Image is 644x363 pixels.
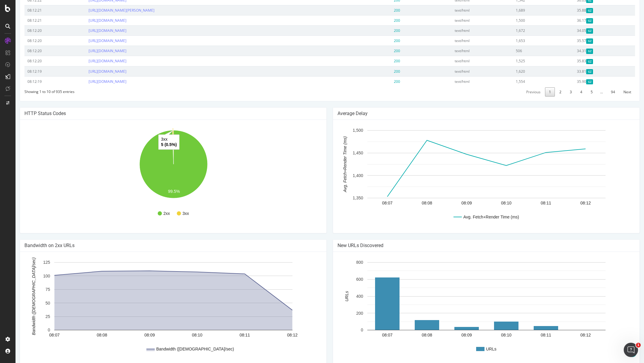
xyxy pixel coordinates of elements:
td: 08:12:19 [9,66,70,76]
span: 200 [378,28,385,33]
text: 08:07 [366,333,377,337]
h4: Bandwidth on 2xx URLs [9,243,306,249]
td: 506 [497,46,558,56]
a: [URL][DOMAIN_NAME] [73,28,111,33]
svg: A chart. [9,124,307,229]
td: 35.90 [558,76,620,86]
text: 125 [28,260,35,265]
span: 200 [378,48,385,53]
svg: A chart. [322,256,620,361]
text: 400 [341,294,348,299]
text: 08:12 [565,201,575,205]
span: … [581,89,591,94]
td: 08:12:20 [9,56,70,66]
span: Gzipped Content [571,8,578,13]
text: 99.5% [153,189,165,194]
div: Showing 1 to 10 of 935 entries [9,86,59,94]
text: 75 [30,287,35,292]
td: text/html [436,56,497,66]
a: 3 [550,87,560,97]
span: 200 [378,69,385,74]
text: 200 [341,311,348,316]
text: 08:09 [446,201,456,205]
span: 200 [378,8,385,13]
td: text/html [436,46,497,56]
text: 08:08 [406,201,417,205]
td: 08:12:21 [9,15,70,25]
text: 1,450 [337,151,348,155]
text: 5 (0.5%) [145,142,161,147]
a: 1 [530,87,539,97]
text: 1,350 [337,196,348,200]
td: text/html [436,35,497,46]
a: [URL][DOMAIN_NAME][PERSON_NAME] [73,8,139,13]
text: 08:11 [224,333,234,337]
text: 600 [341,277,348,282]
td: 35.57 [558,35,620,46]
text: 08:10 [485,333,496,337]
text: 08:12 [565,333,575,337]
span: Gzipped Content [571,59,578,64]
span: 200 [378,38,385,43]
iframe: Intercom live chat [624,343,638,357]
text: 800 [341,260,348,265]
text: Bandwidth ([DEMOGRAPHIC_DATA]/sec) [16,257,21,335]
text: 08:08 [81,333,92,337]
td: 1,500 [497,15,558,25]
td: 08:12:20 [9,25,70,35]
svg: A chart. [9,256,307,361]
td: 1,620 [497,66,558,76]
td: text/html [436,5,497,15]
span: 200 [378,18,385,23]
text: URLs [470,347,481,351]
td: 34.05 [558,25,620,35]
a: [URL][DOMAIN_NAME] [73,69,111,74]
td: 08:12:19 [9,76,70,86]
td: text/html [436,76,497,86]
td: 08:12:20 [9,46,70,56]
td: text/html [436,66,497,76]
text: 08:09 [129,333,139,337]
text: 08:10 [485,201,496,205]
td: 1,554 [497,76,558,86]
h4: New URLs Discovered [322,243,620,249]
td: 34.31 [558,46,620,56]
text: Avg. Fetch+Render Time (ms) [448,215,504,219]
span: Gzipped Content [571,79,578,84]
td: 1,525 [497,56,558,66]
text: 08:08 [406,333,417,337]
a: 4 [561,87,571,97]
h4: HTTP Status Codes [9,111,306,117]
td: text/html [436,15,497,25]
text: 1,400 [337,173,348,178]
h4: Average Delay [322,111,620,117]
a: 2 [540,87,550,97]
span: 1 [636,343,641,348]
text: 0 [345,328,348,332]
text: 08:12 [272,333,282,337]
td: 35.83 [558,56,620,66]
span: 200 [378,79,385,84]
td: 35.88 [558,5,620,15]
svg: A chart. [322,124,620,229]
a: [URL][DOMAIN_NAME] [73,58,111,63]
text: 08:11 [525,201,535,205]
text: 08:09 [446,333,456,337]
text: 2xx [148,211,154,216]
a: [URL][DOMAIN_NAME] [73,38,111,43]
text: URLs [329,291,334,301]
text: 1,500 [337,128,348,133]
span: Gzipped Content [571,49,578,54]
a: Previous [507,87,529,97]
text: 08:10 [177,333,187,337]
td: 1,689 [497,5,558,15]
text: 50 [30,301,35,305]
a: 5 [571,87,581,97]
text: 100 [28,274,35,278]
span: Gzipped Content [571,18,578,23]
text: 08:11 [525,333,535,337]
